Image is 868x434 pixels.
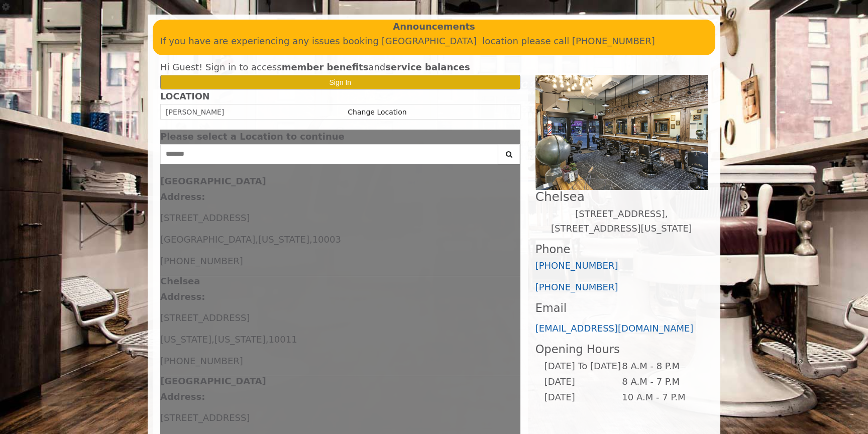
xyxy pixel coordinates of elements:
[535,243,708,256] h3: Phone
[160,75,520,89] button: Sign In
[505,134,520,140] button: close dialog
[160,376,266,386] b: [GEOGRAPHIC_DATA]
[160,412,250,423] span: [STREET_ADDRESS]
[160,276,200,286] b: Chelsea
[160,144,498,164] input: Search Center
[535,260,618,271] a: [PHONE_NUMBER]
[160,312,250,323] span: [STREET_ADDRESS]
[535,323,694,334] a: [EMAIL_ADDRESS][DOMAIN_NAME]
[309,234,312,245] span: ,
[268,334,297,345] span: 10011
[160,256,243,266] span: [PHONE_NUMBER]
[258,234,309,245] span: [US_STATE]
[160,91,209,101] b: LOCATION
[211,334,214,345] span: ,
[544,374,621,390] td: [DATE]
[535,282,618,292] a: [PHONE_NUMBER]
[621,390,699,405] td: 10 A.M - 7 P.M
[255,234,258,245] span: ,
[160,291,205,302] b: Address:
[160,176,266,186] b: [GEOGRAPHIC_DATA]
[393,20,475,34] b: Announcements
[266,334,269,345] span: ,
[535,302,708,314] h3: Email
[544,359,621,374] td: [DATE] To [DATE]
[160,334,211,345] span: [US_STATE]
[160,356,243,366] span: [PHONE_NUMBER]
[621,359,699,374] td: 8 A.M - 8 P.M
[535,343,708,356] h3: Opening Hours
[544,390,621,405] td: [DATE]
[160,234,255,245] span: [GEOGRAPHIC_DATA]
[282,62,369,72] b: member benefits
[348,108,406,116] a: Change Location
[160,212,250,223] span: [STREET_ADDRESS]
[160,191,205,202] b: Address:
[214,334,266,345] span: [US_STATE]
[166,108,224,116] span: [PERSON_NAME]
[535,207,708,236] p: [STREET_ADDRESS],[STREET_ADDRESS][US_STATE]
[160,131,345,142] span: Please select a Location to continue
[621,374,699,390] td: 8 A.M - 7 P.M
[385,62,470,72] b: service balances
[312,234,341,245] span: 10003
[160,60,520,75] div: Hi Guest! Sign in to access and
[503,151,515,158] i: Search button
[160,34,708,49] p: If you have are experiencing any issues booking [GEOGRAPHIC_DATA] location please call [PHONE_NUM...
[535,190,708,203] h2: Chelsea
[160,144,520,169] div: Center Select
[160,391,205,402] b: Address:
